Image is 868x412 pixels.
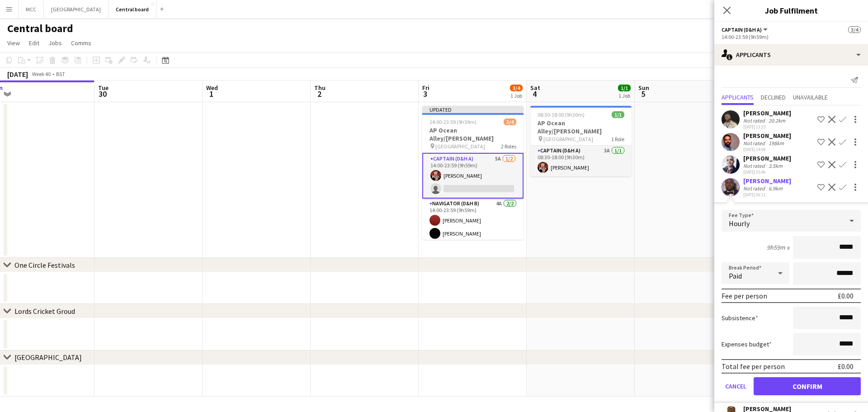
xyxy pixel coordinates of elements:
div: [PERSON_NAME] [743,177,791,185]
div: 14:00-23:59 (9h59m) [722,33,861,40]
button: Cancel [722,377,750,395]
a: View [4,37,24,49]
div: Not rated [743,117,767,124]
span: Week 40 [30,71,52,77]
div: One Circle Festivals [14,260,75,270]
app-card-role: Captain (D&H A)5A1/214:00-23:59 (9h59m)[PERSON_NAME] [422,153,524,199]
div: [GEOGRAPHIC_DATA] [14,353,82,362]
span: Sun [638,84,649,92]
div: [PERSON_NAME] [743,132,791,140]
div: [DATE] 00:11 [743,192,791,198]
div: [PERSON_NAME] [743,154,791,162]
div: Not rated [743,185,767,192]
span: 1 [205,89,218,99]
div: 1 Job [510,92,522,99]
div: 1 Job [618,92,630,99]
span: View [7,39,20,47]
span: Tue [98,84,108,92]
span: Comms [71,39,91,47]
span: Edit [29,39,39,47]
span: Paid [729,271,742,280]
span: 30 [97,89,108,99]
div: Applicants [714,44,868,66]
div: Updated [422,106,524,113]
span: [GEOGRAPHIC_DATA] [543,136,593,142]
div: Not rated [743,162,767,169]
span: 3/4 [510,85,523,91]
app-job-card: Updated14:00-23:59 (9h59m)3/4AP Ocean Alley/[PERSON_NAME] [GEOGRAPHIC_DATA]2 RolesCaptain (D&H A)... [422,106,524,240]
div: [PERSON_NAME] [743,109,791,117]
span: Applicants [722,94,754,100]
button: Confirm [754,377,861,395]
span: Declined [761,94,786,100]
div: 20.2km [767,117,787,124]
button: [GEOGRAPHIC_DATA] [44,0,108,18]
span: Jobs [48,39,62,47]
div: 198km [767,140,786,147]
span: 14:00-23:59 (9h59m) [429,118,476,125]
span: 3/4 [504,118,516,125]
span: 08:30-18:00 (9h30m) [538,111,585,118]
span: 1/1 [618,85,631,91]
span: Unavailable [793,94,828,100]
div: [DATE] 13:23 [743,124,791,130]
span: Sat [530,84,540,92]
div: 9h59m x [767,243,789,251]
div: 3.5km [767,162,784,169]
div: [DATE] [7,70,28,79]
app-card-role: Navigator (D&H B)4A2/214:00-23:59 (9h59m)[PERSON_NAME][PERSON_NAME] [422,199,524,242]
div: 6.9km [767,185,784,192]
span: Captain (D&H A) [722,26,762,33]
span: 3 [421,89,429,99]
div: £0.00 [838,362,854,371]
div: [DATE] 14:08 [743,147,791,152]
h3: AP Ocean Alley/[PERSON_NAME] [422,126,524,142]
span: 2 [313,89,325,99]
span: 3/4 [848,26,861,33]
div: Total fee per person [722,362,785,371]
span: 5 [637,89,649,99]
button: MCC [19,0,44,18]
span: [GEOGRAPHIC_DATA] [435,143,485,150]
app-card-role: Captain (D&H A)3A1/108:30-18:00 (9h30m)[PERSON_NAME] [530,146,632,176]
span: Wed [206,84,218,92]
h3: AP Ocean Alley/[PERSON_NAME] [530,119,632,135]
div: BST [56,71,65,77]
app-job-card: 08:30-18:00 (9h30m)1/1AP Ocean Alley/[PERSON_NAME] [GEOGRAPHIC_DATA]1 RoleCaptain (D&H A)3A1/108:... [530,106,632,176]
a: Jobs [45,37,66,49]
span: Hourly [729,219,750,228]
a: Edit [25,37,43,49]
button: Captain (D&H A) [722,26,769,33]
div: Not rated [743,140,767,147]
div: [DATE] 05:46 [743,169,791,175]
div: £0.00 [838,291,854,300]
span: Thu [314,84,325,92]
span: 2 Roles [501,143,516,150]
label: Expenses budget [722,340,772,348]
h3: Job Fulfilment [714,5,868,16]
span: Fri [422,84,429,92]
span: 4 [529,89,540,99]
span: 1 Role [611,136,624,142]
a: Comms [67,37,95,49]
button: Central board [108,0,156,18]
div: Lords Cricket Groud [14,307,75,316]
label: Subsistence [722,314,758,322]
span: 1/1 [612,111,624,118]
h1: Central board [7,22,73,35]
div: Fee per person [722,291,767,300]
